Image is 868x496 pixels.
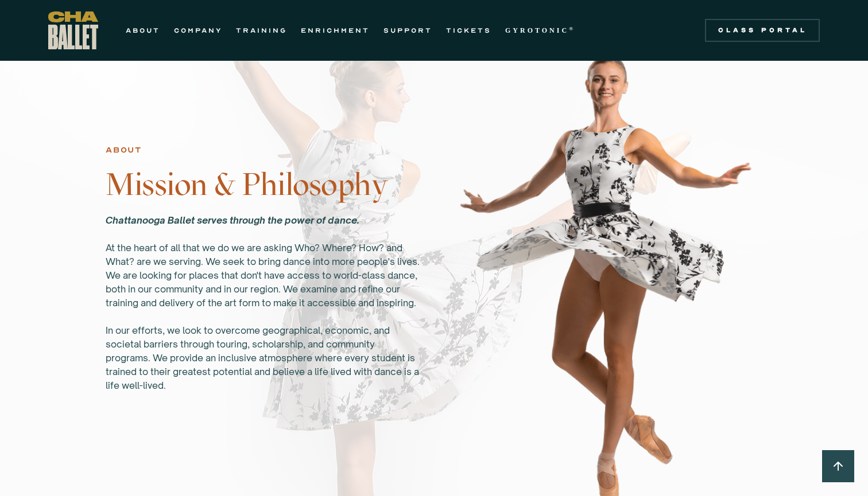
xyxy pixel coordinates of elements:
a: COMPANY [174,24,222,37]
a: Class Portal [705,19,820,42]
div: ‍ At the heart of all that we do we are asking Who? Where? How? and What? are we serving. We seek... [106,213,420,392]
a: ABOUT [126,24,160,37]
a: GYROTONIC® [505,24,575,37]
strong: GYROTONIC [505,26,569,34]
em: Chattanooga Ballet serves through the power of dance. [106,214,359,226]
a: TRAINING [236,24,287,37]
a: SUPPORT [383,24,432,37]
sup: ® [569,26,575,32]
div: Class Portal [712,26,813,35]
h3: Mission & Philosophy [106,167,420,202]
a: ENRICHMENT [301,24,370,37]
a: TICKETS [446,24,491,37]
div: About [106,143,142,157]
a: home [48,11,98,49]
